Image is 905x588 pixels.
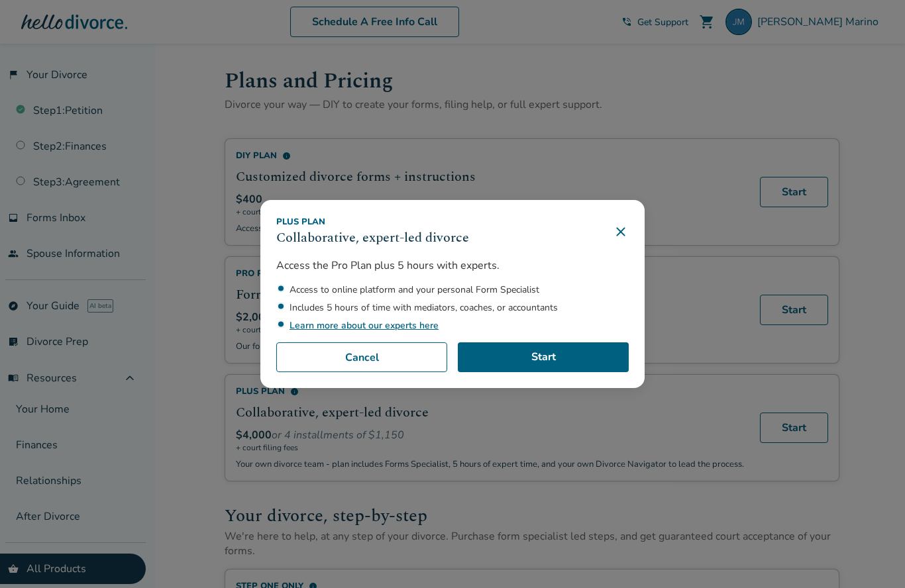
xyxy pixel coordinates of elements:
[276,216,469,228] div: Plus Plan
[290,319,439,332] a: Learn more about our experts here
[276,228,469,248] h3: Collaborative, expert-led divorce
[290,283,629,296] li: Access to online platform and your personal Form Specialist
[290,301,629,314] li: Includes 5 hours of time with mediators, coaches, or accountants
[839,524,905,588] iframe: Chat Widget
[276,342,447,373] button: Cancel
[276,258,629,273] p: Access the Pro Plan plus 5 hours with experts.
[458,342,629,373] a: Start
